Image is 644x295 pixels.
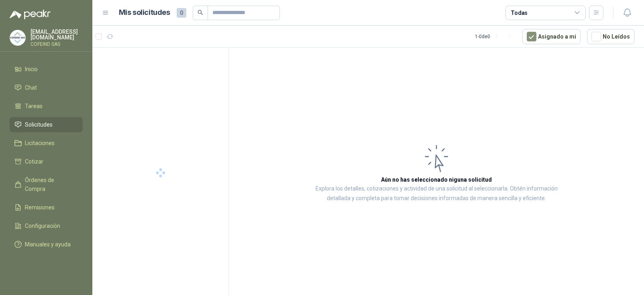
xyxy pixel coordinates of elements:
[25,221,60,230] span: Configuración
[309,184,564,203] p: Explora los detalles, cotizaciones y actividad de una solicitud al seleccionarla. Obtén informaci...
[10,98,83,114] a: Tareas
[10,30,25,45] img: Company Logo
[10,135,83,151] a: Licitaciones
[381,175,492,184] h3: Aún no has seleccionado niguna solicitud
[25,157,43,166] span: Cotizar
[10,218,83,234] a: Configuración
[25,83,37,92] span: Chat
[10,61,83,77] a: Inicio
[511,8,528,17] div: Todas
[475,30,516,43] div: 1 - 0 de 0
[522,29,581,44] button: Asignado a mi
[31,29,83,40] p: [EMAIL_ADDRESS][DOMAIN_NAME]
[10,10,51,19] img: Logo peakr
[587,29,634,44] button: No Leídos
[10,200,83,215] a: Remisiones
[10,237,83,252] a: Manuales y ayuda
[10,117,83,132] a: Solicitudes
[177,8,186,18] span: 0
[25,203,55,212] span: Remisiones
[119,7,170,18] h1: Mis solicitudes
[10,80,83,95] a: Chat
[25,176,75,193] span: Órdenes de Compra
[198,10,203,15] span: search
[25,120,53,129] span: Solicitudes
[25,65,38,74] span: Inicio
[25,139,55,147] span: Licitaciones
[25,102,43,111] span: Tareas
[31,42,83,47] p: COFEIND SAS
[10,172,83,197] a: Órdenes de Compra
[10,154,83,169] a: Cotizar
[25,240,71,249] span: Manuales y ayuda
